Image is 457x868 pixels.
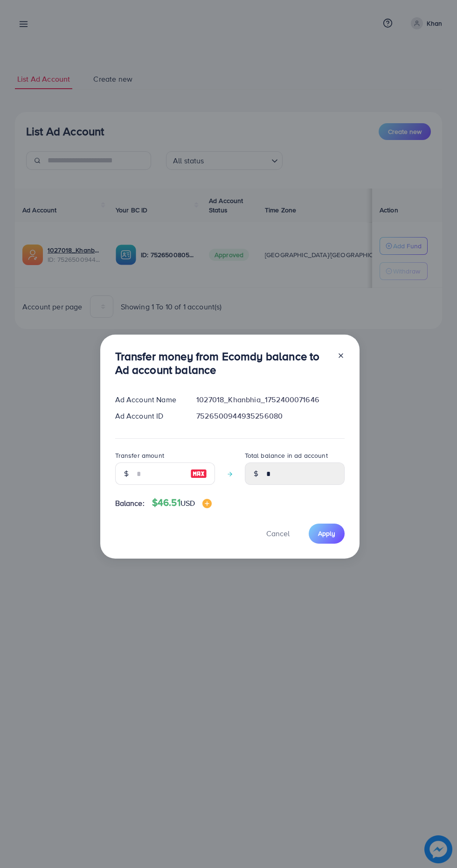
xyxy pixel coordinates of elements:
[115,350,330,377] h3: Transfer money from Ecomdy balance to Ad account balance
[266,528,290,539] span: Cancel
[180,498,195,508] span: USD
[309,524,345,544] button: Apply
[202,499,212,508] img: image
[245,451,328,460] label: Total balance in ad account
[108,394,189,405] div: Ad Account Name
[108,411,189,421] div: Ad Account ID
[190,468,207,479] img: image
[255,524,301,544] button: Cancel
[318,529,335,538] span: Apply
[115,498,145,509] span: Balance:
[189,411,352,421] div: 7526500944935256080
[115,451,164,460] label: Transfer amount
[152,497,212,509] h4: $46.51
[189,394,352,405] div: 1027018_Khanbhia_1752400071646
